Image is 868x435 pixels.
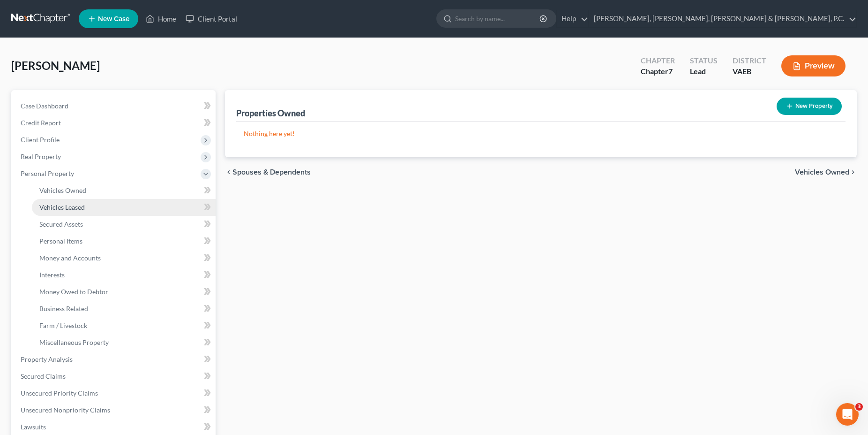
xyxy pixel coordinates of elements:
span: Client Profile [21,136,60,144]
a: Personal Items [32,233,216,250]
span: Case Dashboard [21,102,68,110]
span: Secured Assets [39,220,83,228]
a: Secured Claims [13,368,216,385]
i: chevron_left [225,168,232,176]
div: Status [690,55,718,66]
span: Vehicles Owned [795,168,849,176]
a: Business Related [32,300,216,317]
span: Secured Claims [21,372,66,380]
span: Interests [39,271,65,279]
a: Property Analysis [13,351,216,368]
span: 3 [855,403,863,411]
a: Home [141,10,181,27]
a: Unsecured Nonpriority Claims [13,402,216,419]
a: Unsecured Priority Claims [13,385,216,402]
i: chevron_right [849,168,857,176]
div: District [733,55,766,66]
span: [PERSON_NAME] [11,59,100,72]
span: Vehicles Owned [39,186,86,194]
a: Client Portal [181,10,242,27]
span: Money and Accounts [39,254,101,262]
a: Vehicles Leased [32,199,216,216]
a: Secured Assets [32,216,216,233]
iframe: Intercom live chat [836,403,859,426]
div: Properties Owned [236,107,305,119]
a: Case Dashboard [13,98,216,114]
span: Miscellaneous Property [39,338,109,346]
span: Unsecured Priority Claims [21,389,98,397]
span: Personal Property [21,169,74,177]
div: VAEB [733,66,766,77]
span: Property Analysis [21,355,73,363]
button: Preview [781,55,846,76]
a: Credit Report [13,114,216,131]
div: Lead [690,66,718,77]
a: Help [557,10,588,27]
a: Farm / Livestock [32,317,216,334]
span: 7 [668,67,673,76]
button: chevron_left Spouses & Dependents [225,168,311,176]
div: Chapter [641,66,675,77]
span: Farm / Livestock [39,321,87,329]
span: Spouses & Dependents [232,168,311,176]
input: Search by name... [455,10,541,27]
a: Interests [32,267,216,283]
span: New Case [98,15,129,23]
p: Nothing here yet! [244,129,838,138]
button: Vehicles Owned chevron_right [795,168,857,176]
span: Vehicles Leased [39,203,85,211]
span: Unsecured Nonpriority Claims [21,406,110,414]
span: Money Owed to Debtor [39,288,108,296]
span: Lawsuits [21,423,46,431]
a: Money Owed to Debtor [32,283,216,300]
a: Miscellaneous Property [32,334,216,351]
a: Money and Accounts [32,250,216,267]
span: Personal Items [39,237,82,245]
a: Vehicles Owned [32,182,216,199]
span: Real Property [21,153,61,160]
div: Chapter [641,55,675,66]
span: Business Related [39,305,88,313]
a: [PERSON_NAME], [PERSON_NAME], [PERSON_NAME] & [PERSON_NAME], P.C. [589,10,856,27]
span: Credit Report [21,119,61,127]
button: New Property [777,98,842,115]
